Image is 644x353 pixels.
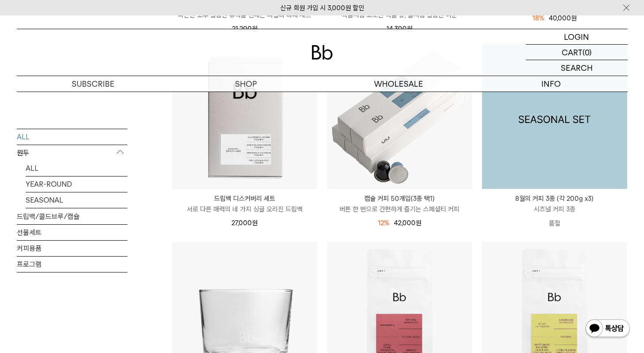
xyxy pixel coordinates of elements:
span: 42,000 [394,219,421,227]
a: SHOP [170,76,322,92]
span: 원 [416,219,421,227]
p: 품절 [482,215,627,232]
a: 드립백 디스커버리 세트 서로 다른 매력의 네 가지 싱글 오리진 드립백 [172,193,317,215]
p: CART [562,45,582,60]
p: SEARCH [561,60,593,76]
a: ALL [17,129,127,144]
p: 8월의 커피 3종 (각 200g x3) [482,193,627,204]
div: 12% [378,218,389,228]
a: 선물세트 [17,224,127,240]
a: 8월의 커피 3종 (각 200g x3) 시즈널 커피 3종 [482,193,627,215]
a: SUBSCRIBE [17,76,170,92]
a: LOGIN [526,29,628,45]
span: 원 [252,219,258,227]
span: 27,000 [231,219,258,227]
img: 1000000743_add2_021.png [482,44,627,189]
a: ALL [26,160,127,176]
img: 캡슐 커피 50개입(3종 택1) [327,44,472,189]
a: 8월의 커피 3종 (각 200g x3) [482,44,627,189]
p: WHOLESALE [322,76,475,92]
p: 서로 다른 매력의 네 가지 싱글 오리진 드립백 [172,204,317,215]
img: 카카오톡 채널 1:1 채팅 버튼 [585,318,631,340]
p: 캡슐 커피 50개입(3종 택1) [327,193,472,204]
a: YEAR-ROUND [26,176,127,192]
a: 프로그램 [17,256,127,272]
a: 커피용품 [17,240,127,256]
a: 캡슐 커피 50개입(3종 택1) 버튼 한 번으로 간편하게 즐기는 스페셜티 커피 [327,193,472,215]
a: 신규 회원 가입 시 3,000원 할인 [280,4,364,12]
a: SEASONAL [26,192,127,207]
a: CART (0) [526,45,628,60]
p: LOGIN [564,29,589,44]
img: 드립백 디스커버리 세트 [172,44,317,189]
p: (0) [582,45,592,60]
p: 원두 [17,145,127,161]
p: 시즈널 커피 3종 [482,204,627,215]
a: 드립백/콜드브루/캡슐 [17,208,127,224]
p: 버튼 한 번으로 간편하게 즐기는 스페셜티 커피 [327,204,472,215]
img: 로고 [312,45,333,60]
p: INFO [475,76,628,92]
p: 드립백 디스커버리 세트 [172,193,317,204]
